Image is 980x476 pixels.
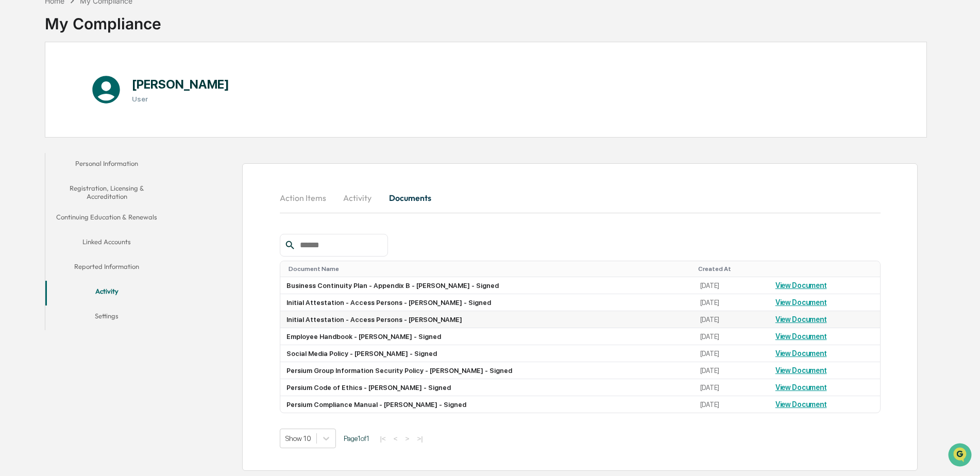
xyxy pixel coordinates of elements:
div: Start new chat [35,79,169,89]
td: Social Media Policy - [PERSON_NAME] - Signed [280,345,694,362]
button: Reported Information [45,256,168,281]
a: View Document [775,400,827,409]
button: > [402,434,413,443]
a: 🗄️Attestations [71,126,132,144]
a: View Document [775,315,827,324]
h1: [PERSON_NAME] [132,77,229,92]
td: Business Continuity Plan - Appendix B - [PERSON_NAME] - Signed [280,277,694,294]
div: 🗄️ [75,131,83,139]
h3: User [132,95,229,103]
td: [DATE] [694,362,769,379]
td: Persium Compliance Manual - [PERSON_NAME] - Signed [280,396,694,413]
div: secondary tabs example [45,153,168,331]
td: [DATE] [694,328,769,345]
td: Initial Attestation - Access Persons - [PERSON_NAME] - Signed [280,294,694,311]
td: [DATE] [694,345,769,362]
button: Start new chat [175,82,188,94]
td: [DATE] [694,311,769,328]
span: Pylon [103,175,125,182]
div: 🔎 [10,150,19,159]
p: How can we help? [10,22,188,38]
span: Page 1 of 1 [344,434,369,443]
img: 1746055101610-c473b297-6a78-478c-a979-82029cc54cd1 [10,79,29,97]
iframe: Open customer support [947,442,975,470]
a: View Document [775,383,827,392]
button: |< [377,434,389,443]
a: 🔎Data Lookup [6,145,69,164]
a: View Document [775,281,827,290]
a: View Document [775,298,827,307]
div: secondary tabs example [280,185,881,210]
td: [DATE] [694,294,769,311]
div: My Compliance [45,6,161,33]
a: View Document [775,366,827,375]
button: Continuing Education & Renewals [45,207,168,231]
span: Data Lookup [21,149,65,160]
button: >| [414,434,426,443]
a: Powered byPylon [73,174,125,182]
a: 🖐️Preclearance [6,126,71,144]
button: Personal Information [45,153,168,178]
button: Linked Accounts [45,231,168,256]
button: Activity [45,281,168,305]
button: Documents [381,185,440,210]
button: Settings [45,305,168,330]
span: Attestations [85,130,128,140]
button: Action Items [280,185,334,210]
span: Preclearance [21,130,66,140]
td: [DATE] [694,396,769,413]
div: Toggle SortBy [289,265,690,273]
a: View Document [775,349,827,358]
div: Toggle SortBy [778,265,876,273]
input: Clear [27,47,170,58]
div: 🖐️ [10,131,19,139]
td: Employee Handbook - [PERSON_NAME] - Signed [280,328,694,345]
td: [DATE] [694,277,769,294]
div: We're available if you need us! [35,89,130,97]
td: [DATE] [694,379,769,396]
div: Toggle SortBy [698,265,765,273]
a: View Document [775,332,827,341]
button: Activity [334,185,381,210]
button: < [391,434,401,443]
td: Initial Attestation - Access Persons - [PERSON_NAME] [280,311,694,328]
td: Persium Group Information Security Policy - [PERSON_NAME] - Signed [280,362,694,379]
button: Registration, Licensing & Accreditation [45,178,168,207]
td: Persium Code of Ethics - [PERSON_NAME] - Signed [280,379,694,396]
